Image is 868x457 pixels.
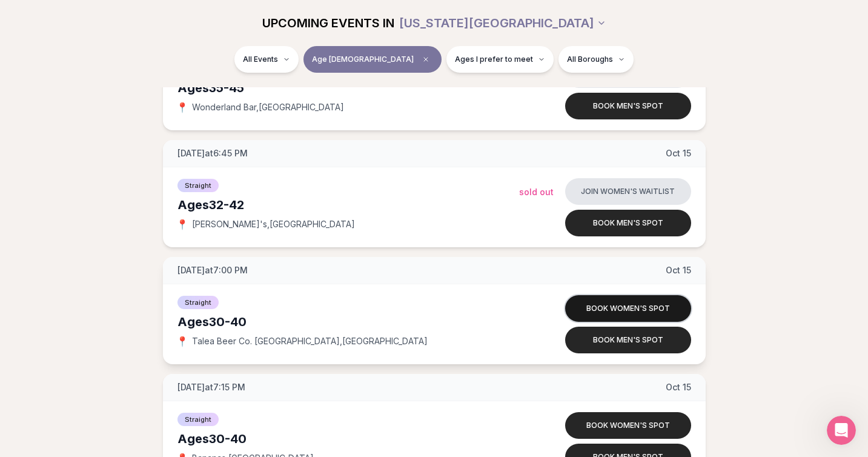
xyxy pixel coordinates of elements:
button: Book women's spot [565,412,691,439]
button: Age [DEMOGRAPHIC_DATA]Clear age [303,46,442,73]
span: Oct 15 [666,264,691,276]
span: [DATE] at 7:15 PM [177,381,245,393]
span: UPCOMING EVENTS IN [262,15,394,32]
span: 📍 [177,336,187,346]
button: All Boroughs [558,46,634,73]
button: All Events [234,46,299,73]
div: Ages 32-42 [177,196,519,213]
span: [DATE] at 7:00 PM [177,264,248,276]
button: [US_STATE][GEOGRAPHIC_DATA] [399,10,606,36]
button: Book women's spot [565,295,691,322]
button: Book men's spot [565,210,691,236]
button: Book men's spot [565,327,691,353]
span: Straight [177,179,219,192]
span: 📍 [177,102,187,112]
span: Oct 15 [666,147,691,159]
span: Straight [177,296,219,309]
span: [DATE] at 6:45 PM [177,147,248,159]
div: Ages 30-40 [177,313,519,330]
span: All Boroughs [567,55,613,64]
button: Book men's spot [565,93,691,119]
span: Talea Beer Co. [GEOGRAPHIC_DATA] , [GEOGRAPHIC_DATA] [192,335,428,347]
span: 📍 [177,219,187,229]
span: All Events [243,55,278,64]
span: Straight [177,413,219,426]
div: Ages 30-40 [177,430,519,447]
button: Ages I prefer to meet [446,46,554,73]
span: Oct 15 [666,381,691,393]
span: Age [DEMOGRAPHIC_DATA] [312,55,414,64]
button: Join women's waitlist [565,178,691,205]
span: Wonderland Bar , [GEOGRAPHIC_DATA] [192,101,344,113]
span: Ages I prefer to meet [455,55,533,64]
span: Clear age [419,52,433,67]
span: Sold Out [519,187,554,197]
iframe: Intercom live chat [827,416,856,445]
span: [PERSON_NAME]'s , [GEOGRAPHIC_DATA] [192,218,355,230]
div: Ages 35-45 [177,79,519,96]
